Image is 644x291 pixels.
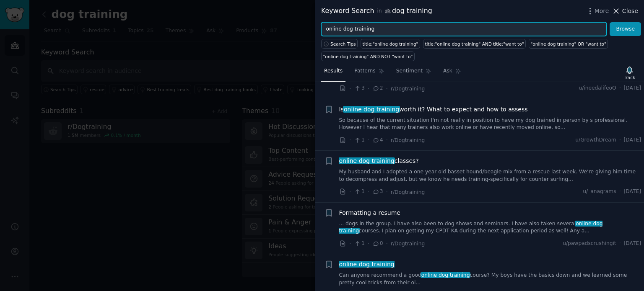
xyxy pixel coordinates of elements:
span: · [619,85,621,92]
div: "online dog training" OR "want to" [531,41,606,47]
span: online dog training [343,106,400,113]
div: "online dog training" AND NOT "want to" [323,54,413,59]
a: title:"online dog training" [361,39,420,49]
span: classes? [339,157,419,165]
span: Search Tips [330,41,356,47]
span: · [349,84,351,93]
span: · [386,136,388,144]
a: online dog training [339,260,395,269]
span: online dog training [338,157,395,164]
span: 4 [372,136,383,144]
span: Is worth it? What to expect and how to assess [339,105,528,114]
input: Try a keyword related to your business [321,22,607,36]
span: in [377,8,382,15]
a: Patterns [351,64,387,82]
span: · [386,188,388,196]
span: online dog training [338,261,395,268]
span: u/ineedalifeoO [579,85,616,92]
span: Results [324,67,343,75]
span: · [368,239,369,248]
span: [DATE] [624,188,641,196]
span: More [595,7,609,15]
span: u/pawpadscrushingit [563,240,616,247]
span: · [619,136,621,144]
a: Formatting a resume [339,209,400,217]
span: online dog training [421,272,470,278]
span: · [368,136,369,144]
span: · [619,188,621,196]
span: [DATE] [624,240,641,247]
span: r/Dogtraining [391,241,425,247]
a: Can anyone recommend a goodonline dog trainingcourse? My boys have the basics down and we learned... [339,272,641,286]
div: title:"online dog training" AND title:"want to" [425,41,524,47]
button: Search Tips [321,39,358,49]
span: 1 [354,240,364,247]
span: u/_anagrams [583,188,616,196]
a: Isonline dog trainingworth it? What to expect and how to assess [339,105,528,114]
div: Track [624,75,635,80]
span: 3 [354,85,364,92]
span: · [619,240,621,247]
span: · [368,84,369,93]
span: r/Dogtraining [391,189,425,195]
span: 3 [372,188,383,196]
span: Close [622,7,638,15]
span: [DATE] [624,136,641,144]
span: 1 [354,188,364,196]
a: online dog trainingclasses? [339,157,419,165]
span: · [349,188,351,196]
span: Patterns [354,67,375,75]
a: So because of the current situation I'm not really in position to have my dog trained in person b... [339,117,641,131]
span: · [349,136,351,144]
span: · [349,239,351,248]
span: u/GrowthDream [575,136,616,144]
button: Track [621,64,638,82]
button: Close [612,7,638,15]
a: "online dog training" AND NOT "want to" [321,52,415,61]
a: Results [321,64,345,82]
a: My husband and I adopted a one year old basset hound/beagle mix from a rescue last week. We’re gi... [339,168,641,183]
span: · [368,188,369,196]
span: r/Dogtraining [391,86,425,92]
div: Keyword Search dog training [321,6,432,16]
span: r/Dogtraining [391,137,425,143]
button: Browse [610,22,641,36]
span: [DATE] [624,85,641,92]
span: Sentiment [396,67,423,75]
span: 0 [372,240,383,247]
a: ... dogs in the group. I have also been to dog shows and seminars. I have also taken severalonlin... [339,220,641,235]
a: title:"online dog training" AND title:"want to" [423,39,526,49]
span: Ask [443,67,452,75]
a: "online dog training" OR "want to" [529,39,608,49]
div: title:"online dog training" [363,41,418,47]
span: · [386,84,388,93]
a: Ask [440,64,464,82]
span: 2 [372,85,383,92]
span: · [386,239,388,248]
span: 1 [354,136,364,144]
button: More [586,7,609,15]
a: Sentiment [393,64,434,82]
